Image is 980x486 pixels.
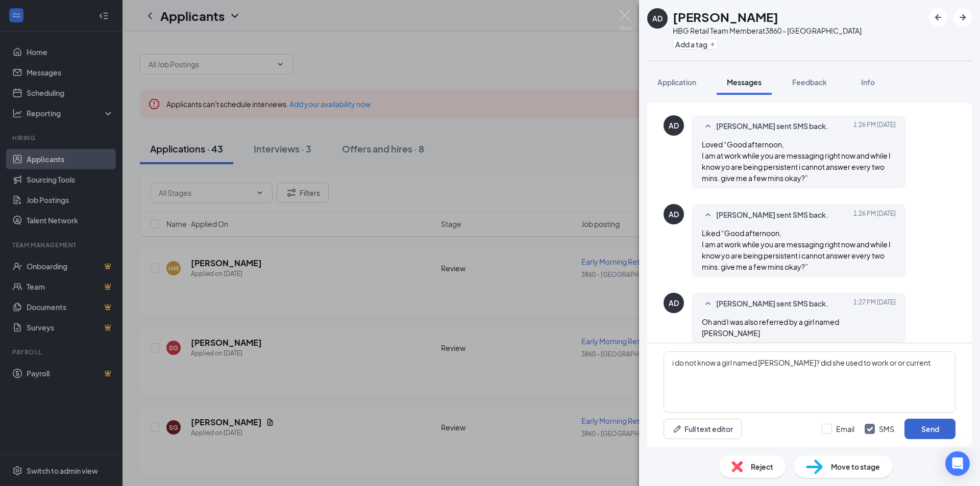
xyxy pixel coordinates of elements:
[853,298,896,310] span: [DATE] 1:27 PM
[657,78,696,87] span: Application
[673,8,778,25] h1: [PERSON_NAME]
[929,8,947,27] button: ArrowLeftNew
[716,120,828,133] span: [PERSON_NAME] sent SMS back.
[669,209,679,219] div: AD
[702,228,891,271] span: Liked “Good afternoon, I am at work while you are messaging right now and while I know yo are bei...
[727,78,762,87] span: Messages
[957,11,969,23] svg: ArrowRight
[702,298,714,310] svg: SmallChevronUp
[853,209,896,221] span: [DATE] 1:26 PM
[831,461,880,472] span: Move to stage
[702,209,714,221] svg: SmallChevronUp
[702,317,839,338] span: Oh and I was also referred by a girl named [PERSON_NAME]
[673,39,718,49] button: PlusAdd a tag
[716,298,828,310] span: [PERSON_NAME] sent SMS back.
[751,461,773,472] span: Reject
[853,120,896,133] span: [DATE] 1:26 PM
[792,78,827,87] span: Feedback
[953,8,972,27] button: ArrowRight
[652,13,663,23] div: AD
[673,25,862,36] div: HBG Retail Team Member at 3860 - [GEOGRAPHIC_DATA]
[672,424,682,434] svg: Pen
[709,41,716,47] svg: Plus
[945,451,970,476] div: Open Intercom Messenger
[932,11,944,23] svg: ArrowLeftNew
[664,351,955,413] textarea: i do not know a girl named [PERSON_NAME]? did she used to work or or current
[669,298,679,308] div: AD
[702,120,714,133] svg: SmallChevronUp
[664,419,742,439] button: Full text editorPen
[669,120,679,131] div: AD
[702,140,891,183] span: Loved “Good afternoon, I am at work while you are messaging right now and while I know yo are bei...
[904,419,955,439] button: Send
[861,78,875,87] span: Info
[716,209,828,221] span: [PERSON_NAME] sent SMS back.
